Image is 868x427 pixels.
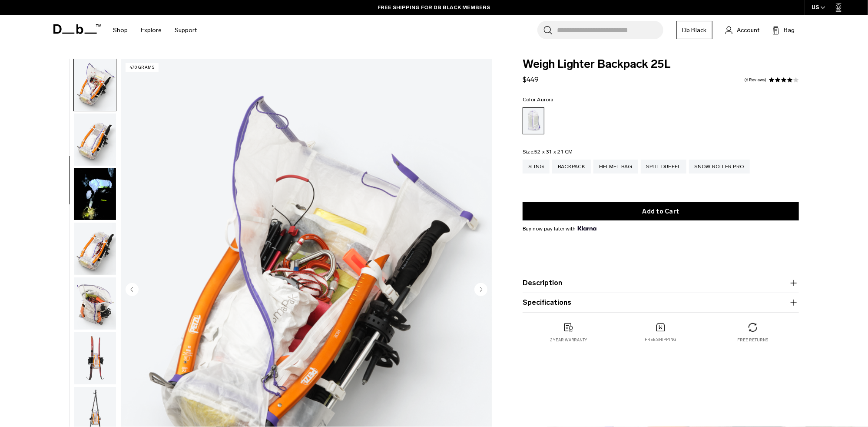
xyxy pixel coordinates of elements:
[726,25,759,35] a: Account
[141,15,162,46] a: Explore
[175,15,197,46] a: Support
[737,26,759,35] span: Account
[738,337,769,343] p: Free returns
[645,337,676,343] p: Free shipping
[74,332,116,384] img: Weigh_Lighter_Backpack_25L_8.png
[74,113,116,166] img: Weigh_Lighter_Backpack_25L_5.png
[126,63,159,72] p: 470 grams
[523,149,573,154] legend: Size:
[74,168,116,220] img: Weigh Lighter Backpack 25L Aurora
[523,297,799,308] button: Specifications
[73,113,116,166] button: Weigh_Lighter_Backpack_25L_5.png
[73,58,116,111] button: Weigh_Lighter_Backpack_25L_4.png
[689,160,750,173] a: Snow Roller Pro
[74,277,116,330] img: Weigh_Lighter_Backpack_25L_7.png
[73,168,116,221] button: Weigh Lighter Backpack 25L Aurora
[772,25,795,35] button: Bag
[523,202,799,220] button: Add to Cart
[523,278,799,288] button: Description
[537,97,554,103] span: Aurora
[534,149,573,155] span: 52 x 31 x 21 CM
[474,283,487,297] button: Next slide
[523,160,550,173] a: Sling
[523,225,596,233] span: Buy now pay later with
[378,3,490,11] a: FREE SHIPPING FOR DB BLACK MEMBERS
[784,26,795,35] span: Bag
[74,223,116,275] img: Weigh_Lighter_Backpack_25L_6.png
[552,160,591,173] a: Backpack
[73,332,116,385] button: Weigh_Lighter_Backpack_25L_8.png
[593,160,638,173] a: Helmet Bag
[74,59,116,111] img: Weigh_Lighter_Backpack_25L_4.png
[744,78,766,82] a: 6 reviews
[523,59,799,70] span: Weigh Lighter Backpack 25L
[113,15,128,46] a: Shop
[106,15,203,46] nav: Main Navigation
[578,226,596,230] img: {"height" => 20, "alt" => "Klarna"}
[523,97,554,102] legend: Color:
[523,75,539,83] span: $449
[73,277,116,330] button: Weigh_Lighter_Backpack_25L_7.png
[676,21,712,39] a: Db Black
[73,222,116,275] button: Weigh_Lighter_Backpack_25L_6.png
[523,107,544,134] a: Aurora
[126,283,139,297] button: Previous slide
[550,337,587,343] p: 2 year warranty
[641,160,686,173] a: Split Duffel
